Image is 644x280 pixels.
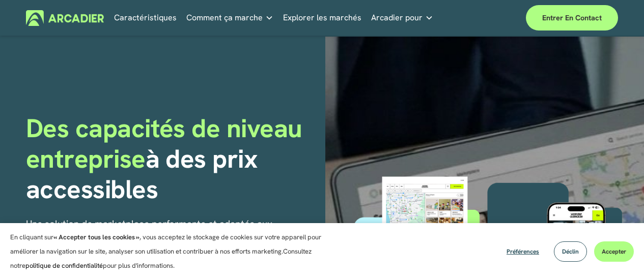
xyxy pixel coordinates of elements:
font: Comment ça marche [186,12,263,23]
font: Explorer les marchés [283,12,361,23]
a: Caractéristiques [114,10,177,26]
a: folder dropdown [186,10,273,26]
button: Préférences [499,241,547,262]
font: à des prix accessibles [26,142,264,206]
font: pour plus d'informations. [103,261,175,270]
button: Accepter [594,241,634,262]
font: « Accepter tous les cookies » [53,233,139,241]
font: Arcadier pour [371,12,423,23]
a: Explorer les marchés [283,10,361,26]
a: folder dropdown [371,10,433,26]
font: Déclin [562,247,579,256]
a: politique de confidentialité [25,261,103,270]
a: Entrer en contact [526,5,618,30]
font: , vous acceptez le stockage de cookies sur votre appareil pour améliorer la navigation sur le sit... [10,233,321,256]
button: Déclin [554,241,587,262]
font: Préférences [507,247,539,256]
font: Caractéristiques [114,12,177,23]
font: Accepter [602,247,626,256]
font: Entrer en contact [542,13,602,22]
font: Une solution de marketplace performante et adaptée aux entreprises, conçue pour permettre aux ent... [26,217,295,273]
font: Des capacités de niveau entreprise [26,111,309,175]
img: Arcadier [26,10,104,26]
font: En cliquant sur [10,233,53,241]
